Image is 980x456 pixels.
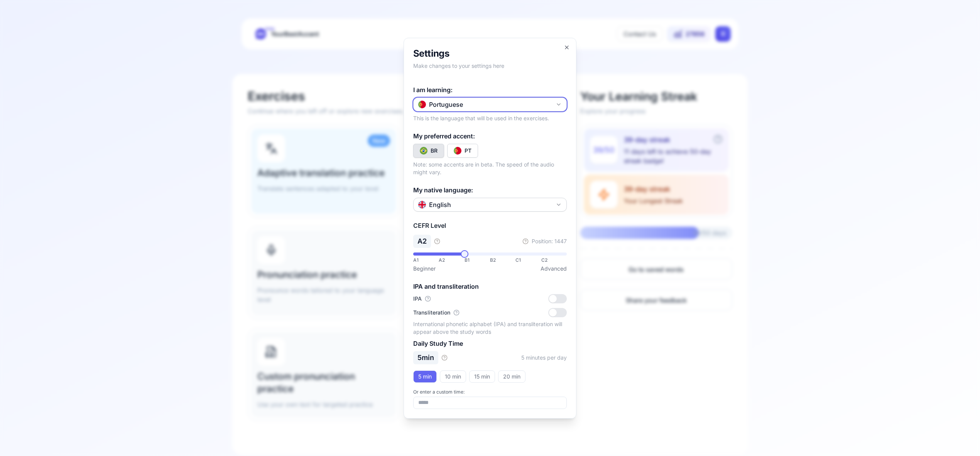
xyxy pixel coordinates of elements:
[413,351,438,364] div: 5 min
[431,147,438,155] div: BR
[413,389,567,395] label: Or enter a custom time:
[418,101,426,108] img: pt
[413,85,453,94] label: I am learning:
[532,237,567,245] span: Position: 1447
[413,320,567,336] p: International phonetic alphabet (IPA) and transliteration will appear above the study words
[413,221,567,230] h3: CEFR Level
[490,257,515,263] div: B2
[413,132,475,140] label: My preferred accent:
[413,309,450,316] span: Transliteration
[413,340,463,347] label: Daily Study Time
[413,47,567,60] h2: Settings
[469,370,495,383] button: 15 min
[418,201,426,209] img: en
[413,161,567,176] p: Note: some accents are in beta. The speed of the audio might vary.
[447,144,478,158] button: Toggle pt-PT
[541,265,567,273] span: Advanced
[413,185,473,195] label: My native language:
[440,370,466,383] button: 10 min
[413,62,567,70] p: Make changes to your settings here
[418,100,463,109] div: Portuguese
[420,147,427,155] img: br
[454,147,461,155] img: pt
[413,144,444,158] button: Toggle pt-BR
[413,370,437,383] button: 5 min
[521,354,567,362] span: 5 minutes per day
[413,235,431,248] div: A2
[439,257,464,263] div: A2
[413,283,479,290] label: IPA and transliteration
[541,257,567,263] div: C2
[413,114,549,122] p: This is the language that will be used in the exercises.
[498,370,525,383] button: 20 min
[465,257,490,263] div: B1
[413,295,422,303] span: IPA
[418,200,451,209] div: English
[413,257,439,263] div: A1
[515,257,541,263] div: C1
[465,147,471,155] div: PT
[413,265,436,273] span: Beginner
